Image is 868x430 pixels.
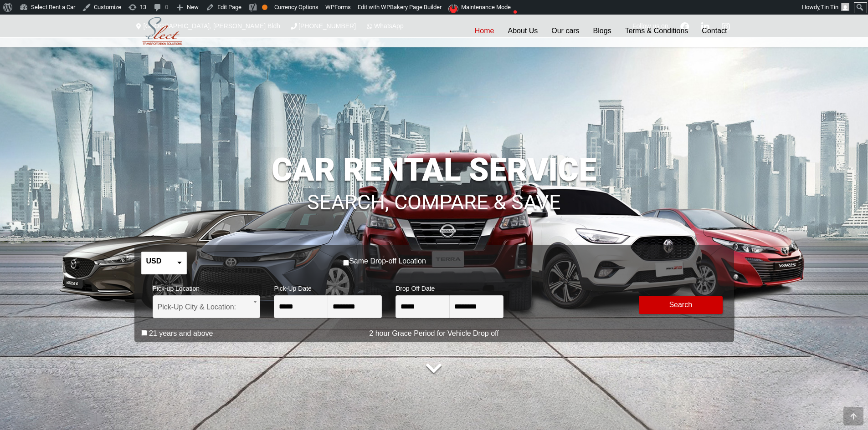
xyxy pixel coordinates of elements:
[511,2,520,10] i: ●
[134,178,734,213] h1: SEARCH, COMPARE & SAVE
[262,5,267,10] div: OK
[153,295,261,318] span: Pick-Up City & Location:
[153,279,261,295] span: Pick-up Location
[274,279,382,295] span: Pick-Up Date
[821,4,838,10] span: Tin Tin
[639,296,723,314] button: Modify Search
[149,329,213,338] label: 21 years and above
[618,15,695,47] a: Terms & Conditions
[158,296,256,319] span: Pick-Up City & Location:
[695,15,734,47] a: Contact
[544,15,586,47] a: Our cars
[146,257,162,266] label: USD
[137,15,188,47] img: Select Rent a Car
[349,257,426,266] label: Same Drop-off Location
[134,328,734,339] p: 2 hour Grace Period for Vehicle Drop off
[501,15,544,47] a: About Us
[468,15,501,47] a: Home
[448,5,460,13] img: Maintenance mode is disabled
[134,154,734,186] h1: CAR RENTAL SERVICE
[843,407,863,425] div: Go to top
[586,15,618,47] a: Blogs
[395,279,503,295] span: Drop Off Date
